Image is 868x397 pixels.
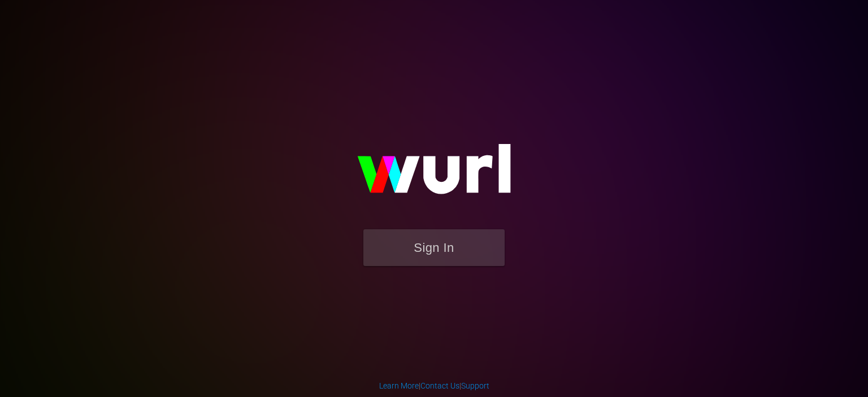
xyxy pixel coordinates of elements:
div: | | [379,380,489,391]
a: Support [461,381,489,390]
a: Contact Us [420,381,459,390]
button: Sign In [363,229,505,266]
img: wurl-logo-on-black-223613ac3d8ba8fe6dc639794a292ebdb59501304c7dfd60c99c58986ef67473.svg [321,120,547,229]
a: Learn More [379,381,419,390]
